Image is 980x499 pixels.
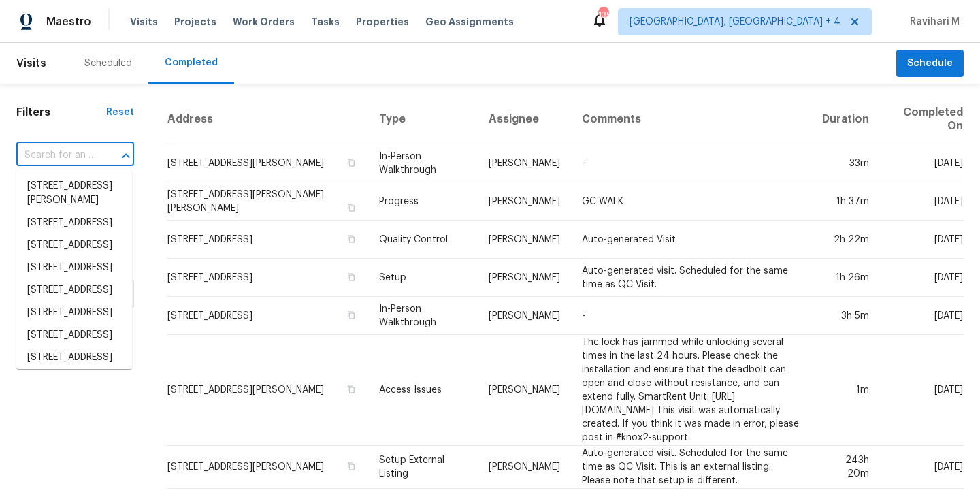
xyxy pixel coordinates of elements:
td: Setup External Listing [368,446,478,489]
td: [PERSON_NAME] [478,221,571,259]
span: Ravihari M [904,15,960,29]
td: [STREET_ADDRESS][PERSON_NAME] [167,144,368,182]
span: Visits [130,15,158,29]
td: 243h 20m [810,446,879,489]
th: Type [368,95,478,144]
li: [STREET_ADDRESS][PERSON_NAME] [16,175,132,212]
td: Setup [368,259,478,297]
li: [STREET_ADDRESS] [16,257,132,279]
li: [STREET_ADDRESS] [16,347,132,369]
td: Auto-generated visit. Scheduled for the same time as QC Visit. This is an external listing. Pleas... [571,446,810,489]
td: Auto-generated Visit [571,221,810,259]
div: 139 [598,8,608,22]
h1: Filters [16,106,106,119]
td: In-Person Walkthrough [368,297,478,335]
button: Schedule [896,50,964,78]
td: GC WALK [571,182,810,221]
input: Search for an address... [16,145,96,166]
td: [DATE] [880,297,964,335]
td: [STREET_ADDRESS] [167,297,368,335]
td: 2h 22m [810,221,879,259]
td: [DATE] [880,259,964,297]
td: 1m [810,335,879,446]
button: Copy Address [345,157,357,169]
div: Scheduled [84,57,132,70]
button: Copy Address [345,233,357,245]
span: Projects [174,15,216,29]
td: Auto-generated visit. Scheduled for the same time as QC Visit. [571,259,810,297]
td: In-Person Walkthrough [368,144,478,182]
li: [STREET_ADDRESS] [16,302,132,324]
td: 1h 26m [810,259,879,297]
li: [STREET_ADDRESS] [16,279,132,302]
button: Close [116,146,135,165]
td: [PERSON_NAME] [478,446,571,489]
td: [STREET_ADDRESS][PERSON_NAME] [167,335,368,446]
li: [STREET_ADDRESS] [16,324,132,347]
span: Tasks [311,17,340,27]
td: [PERSON_NAME] [478,182,571,221]
span: Properties [356,15,409,29]
td: The lock has jammed while unlocking several times in the last 24 hours. Please check the installa... [571,335,810,446]
li: [STREET_ADDRESS] [16,234,132,257]
th: Assignee [478,95,571,144]
td: [PERSON_NAME] [478,259,571,297]
td: Access Issues [368,335,478,446]
span: [GEOGRAPHIC_DATA], [GEOGRAPHIC_DATA] + 4 [630,15,840,29]
td: - [571,144,810,182]
td: [STREET_ADDRESS] [167,221,368,259]
button: Copy Address [345,309,357,321]
button: Copy Address [345,383,357,396]
span: Schedule [907,55,953,72]
li: [STREET_ADDRESS] [16,212,132,234]
span: Visits [16,48,46,78]
span: Geo Assignments [425,15,514,29]
td: [DATE] [880,221,964,259]
td: [DATE] [880,144,964,182]
td: Quality Control [368,221,478,259]
th: Completed On [880,95,964,144]
button: Copy Address [345,202,357,214]
button: Copy Address [345,271,357,283]
td: [STREET_ADDRESS][PERSON_NAME][PERSON_NAME] [167,182,368,221]
td: [PERSON_NAME] [478,297,571,335]
td: [DATE] [880,446,964,489]
span: Work Orders [233,15,295,29]
span: Maestro [46,15,91,29]
div: Completed [165,56,218,69]
td: [DATE] [880,182,964,221]
button: Copy Address [345,460,357,472]
td: [STREET_ADDRESS] [167,259,368,297]
td: [DATE] [880,335,964,446]
div: Reset [106,106,134,119]
td: 3h 5m [810,297,879,335]
td: [STREET_ADDRESS][PERSON_NAME] [167,446,368,489]
td: 33m [810,144,879,182]
th: Address [167,95,368,144]
li: [STREET_ADDRESS] [16,369,132,391]
td: Progress [368,182,478,221]
td: [PERSON_NAME] [478,144,571,182]
td: [PERSON_NAME] [478,335,571,446]
td: - [571,297,810,335]
th: Comments [571,95,810,144]
th: Duration [810,95,879,144]
td: 1h 37m [810,182,879,221]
